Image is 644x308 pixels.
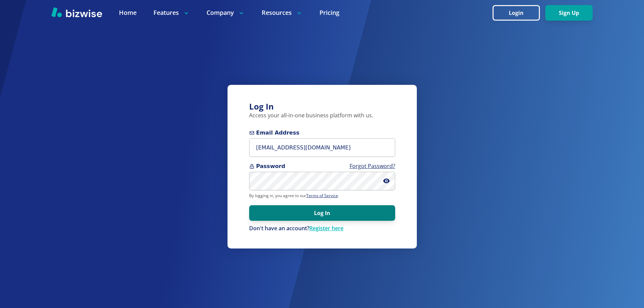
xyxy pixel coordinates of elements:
[350,162,395,170] a: Forgot Password?
[249,162,395,170] span: Password
[306,193,338,198] a: Terms of Service
[249,101,395,112] h3: Log In
[249,138,395,157] input: you@example.com
[493,5,540,21] button: Login
[545,5,593,21] button: Sign Up
[309,224,343,232] a: Register here
[249,205,395,221] button: Log In
[493,10,545,16] a: Login
[51,7,102,17] img: Bizwise Logo
[249,225,395,232] div: Don't have an account?Register here
[153,8,190,17] p: Features
[249,112,395,119] p: Access your all-in-one business platform with us.
[119,8,137,17] a: Home
[207,8,245,17] p: Company
[262,8,303,17] p: Resources
[249,225,395,232] p: Don't have an account?
[545,10,593,16] a: Sign Up
[319,8,339,17] a: Pricing
[249,129,395,137] span: Email Address
[249,193,395,198] p: By logging in, you agree to our .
